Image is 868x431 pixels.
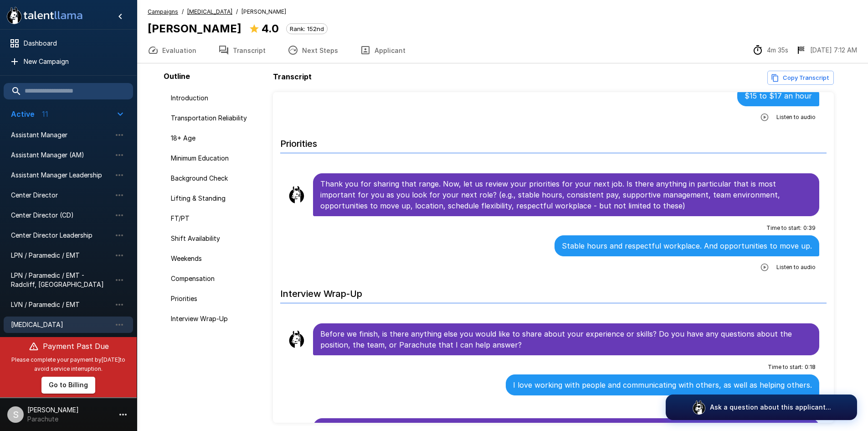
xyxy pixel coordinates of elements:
span: Time to start : [766,223,801,233]
button: Next Steps [277,37,349,63]
u: Campaigns [148,8,178,15]
p: Before we finish, is there anything else you would like to share about your experience or skills?... [320,328,812,350]
div: Shift Availability [164,230,269,247]
button: Applicant [349,37,416,63]
span: Minimum Education [171,154,262,163]
div: Priorities [164,291,269,307]
div: Minimum Education [164,150,269,166]
p: Ask a question about this applicant... [710,403,831,412]
b: Outline [164,72,190,81]
button: Evaluation [137,37,207,63]
span: Rank: 152nd [287,25,327,32]
span: / [182,7,184,16]
div: FT/PT [164,210,269,227]
div: Introduction [164,90,269,106]
p: I love working with people and communicating with others, as well as helping others. [513,379,812,390]
span: Time to start : [768,363,803,372]
span: Interview Wrap-Up [171,314,262,323]
div: Weekends [164,250,269,267]
div: Lifting & Standing [164,190,269,207]
span: FT/PT [171,214,262,223]
span: Compensation [171,274,262,283]
img: llama_clean.png [288,186,306,204]
div: Interview Wrap-Up [164,311,269,327]
p: $15 to $17 an hour [745,90,812,101]
p: Stable hours and respectful workplace. And opportunities to move up. [562,240,812,251]
button: Ask a question about this applicant... [666,395,857,420]
b: Transcript [273,72,312,81]
span: Priorities [171,294,262,303]
img: logo_glasses@2x.png [692,400,706,415]
div: The date and time when the interview was completed [796,45,857,56]
span: 18+ Age [171,134,262,143]
div: 18+ Age [164,130,269,146]
p: [DATE] 7:12 AM [810,46,857,55]
div: Background Check [164,170,269,187]
u: [MEDICAL_DATA] [187,8,232,15]
span: / [236,7,238,16]
p: Thank you for sharing that range. Now, let us review your priorities for your next job. Is there ... [320,178,812,211]
span: Transportation Reliability [171,114,262,123]
span: Introduction [171,93,262,103]
p: 4m 35s [767,46,788,55]
h6: Interview Wrap-Up [280,279,827,303]
button: Transcript [207,37,277,63]
span: Listen to audio [776,113,816,122]
span: 0 : 18 [805,363,816,372]
span: Listen to audio [776,263,816,272]
span: Weekends [171,254,262,263]
span: Background Check [171,174,262,183]
div: The time between starting and completing the interview [752,45,788,56]
span: 0 : 39 [803,223,816,233]
h6: Priorities [280,129,827,153]
b: 4.0 [262,22,279,35]
button: Copy transcript [767,71,834,85]
span: Lifting & Standing [171,194,262,203]
img: llama_clean.png [288,330,306,348]
div: Transportation Reliability [164,110,269,126]
span: [PERSON_NAME] [241,7,286,16]
span: Shift Availability [171,234,262,243]
b: [PERSON_NAME] [148,22,241,35]
div: Compensation [164,270,269,287]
